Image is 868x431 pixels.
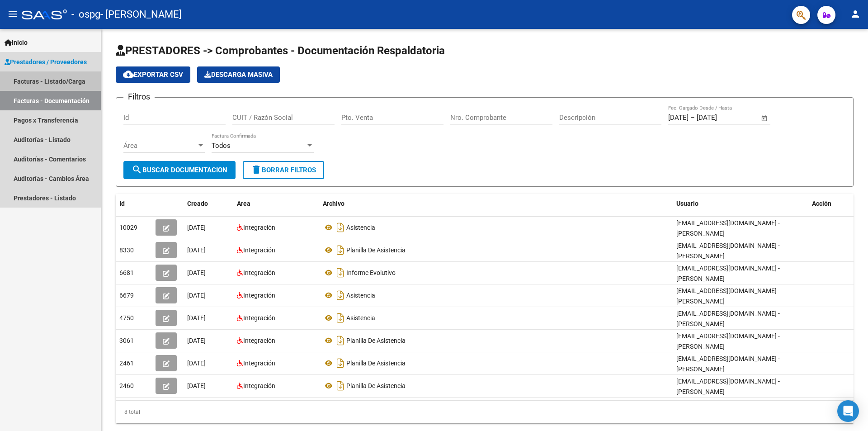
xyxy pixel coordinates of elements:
span: [EMAIL_ADDRESS][DOMAIN_NAME] - [PERSON_NAME] [676,242,780,260]
mat-icon: person [850,9,861,19]
span: – [690,114,695,122]
span: 6679 [119,292,134,299]
span: Asistencia [346,292,375,299]
i: Descargar documento [335,265,346,280]
span: Descarga Masiva [204,71,273,79]
datatable-header-cell: Id [116,194,152,213]
div: Open Intercom Messenger [837,400,859,422]
span: Archivo [323,200,344,207]
span: [DATE] [187,360,206,367]
span: [EMAIL_ADDRESS][DOMAIN_NAME] - [PERSON_NAME] [676,332,780,350]
span: [DATE] [187,337,206,344]
span: Buscar Documentacion [132,166,227,174]
i: Descargar documento [335,379,346,393]
span: Planilla De Asistencia [346,337,406,344]
datatable-header-cell: Area [233,194,319,213]
span: Prestadores / Proveedores [5,57,87,67]
span: [DATE] [187,382,206,389]
button: Descarga Masiva [197,66,280,83]
input: Fecha inicio [668,114,689,122]
span: [EMAIL_ADDRESS][DOMAIN_NAME] - [PERSON_NAME] [676,310,780,327]
mat-icon: menu [7,9,18,19]
span: Integración [243,246,275,254]
span: [DATE] [187,269,206,276]
span: [DATE] [187,292,206,299]
span: [DATE] [187,314,206,322]
span: Asistencia [346,224,375,231]
i: Descargar documento [335,243,346,257]
span: Integración [243,292,275,299]
span: Planilla De Asistencia [346,246,406,254]
mat-icon: search [132,164,142,175]
span: 2461 [119,360,134,367]
datatable-header-cell: Archivo [319,194,673,213]
span: Id [119,200,125,207]
span: Planilla De Asistencia [346,382,406,389]
span: - ospg [71,5,100,24]
button: Open calendar [759,113,770,123]
span: Integración [243,224,275,231]
input: Fecha fin [697,114,741,122]
span: Integración [243,337,275,344]
span: Informe Evolutivo [346,269,396,276]
span: [EMAIL_ADDRESS][DOMAIN_NAME] - [PERSON_NAME] [676,355,780,373]
span: - [PERSON_NAME] [100,5,182,24]
span: [EMAIL_ADDRESS][DOMAIN_NAME] - [PERSON_NAME] [676,265,780,282]
datatable-header-cell: Creado [184,194,233,213]
button: Exportar CSV [116,66,190,83]
span: Integración [243,314,275,322]
datatable-header-cell: Usuario [673,194,808,213]
i: Descargar documento [335,333,346,348]
span: Acción [812,200,831,207]
mat-icon: delete [251,164,262,175]
span: [EMAIL_ADDRESS][DOMAIN_NAME] - [PERSON_NAME] [676,219,780,237]
span: Todos [212,142,231,150]
i: Descargar documento [335,311,346,325]
span: Exportar CSV [123,71,183,79]
button: Buscar Documentacion [123,161,236,179]
h3: Filtros [123,90,155,103]
i: Descargar documento [335,356,346,370]
span: Integración [243,360,275,367]
span: [DATE] [187,224,206,231]
span: 3061 [119,337,134,344]
span: Área [123,142,197,150]
span: 10029 [119,224,137,231]
span: Usuario [676,200,698,207]
div: 8 total [116,401,854,423]
i: Descargar documento [335,288,346,303]
button: Borrar Filtros [243,161,324,179]
span: Borrar Filtros [251,166,316,174]
span: Integración [243,382,275,389]
span: Creado [187,200,208,207]
span: [EMAIL_ADDRESS][DOMAIN_NAME] - [PERSON_NAME] [676,287,780,305]
datatable-header-cell: Acción [808,194,854,213]
span: Area [237,200,250,207]
span: 4750 [119,314,134,322]
span: Integración [243,269,275,276]
span: Asistencia [346,314,375,322]
span: PRESTADORES -> Comprobantes - Documentación Respaldatoria [116,44,445,57]
span: 8330 [119,246,134,254]
span: [DATE] [187,246,206,254]
span: 6681 [119,269,134,276]
i: Descargar documento [335,220,346,235]
span: Inicio [5,38,28,47]
span: [EMAIL_ADDRESS][DOMAIN_NAME] - [PERSON_NAME] [676,378,780,395]
mat-icon: cloud_download [123,69,134,80]
span: Planilla De Asistencia [346,360,406,367]
app-download-masive: Descarga masiva de comprobantes (adjuntos) [197,66,280,83]
span: 2460 [119,382,134,389]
